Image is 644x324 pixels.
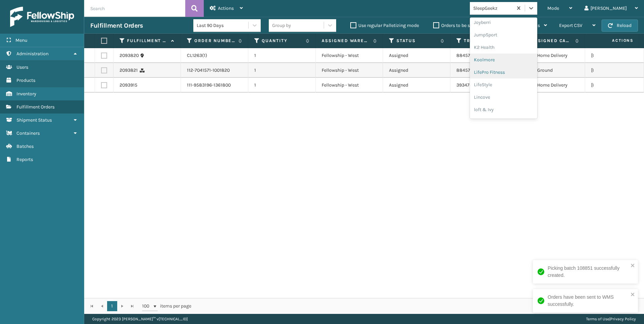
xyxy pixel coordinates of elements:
span: 100 [142,303,152,310]
span: Reports [17,157,33,162]
a: 2093915 [120,82,137,89]
label: Tracking Number [464,38,505,44]
a: 1 [107,301,117,311]
span: Administration [17,51,49,57]
a: 884577099612 [456,53,488,58]
div: loft & Ivy [470,103,537,116]
span: Menu [15,37,27,43]
td: Assigned [383,63,450,78]
td: 1 [248,48,316,63]
span: Users [17,64,28,70]
td: Assigned [383,48,450,63]
a: 393474163988 [456,82,488,88]
div: Group by [272,22,291,29]
div: Lincove [470,91,537,103]
div: SleepGeekz [473,5,513,12]
label: Use regular Palletizing mode [350,23,419,28]
span: Containers [17,130,40,136]
button: Reload [602,20,638,32]
a: 2093820 [120,52,139,59]
td: FedEx Ground [518,63,585,78]
p: Copyright 2023 [PERSON_NAME]™ v [TECHNICAL_ID] [92,314,188,324]
div: Koolmore [470,54,537,66]
td: Fellowship - West [316,78,383,93]
div: JumpSport [470,29,537,41]
span: Fulfillment Orders [17,104,55,110]
button: close [631,263,635,269]
div: Last 90 Days [197,22,249,29]
div: K2 Health [470,41,537,54]
td: Fellowship - West [316,48,383,63]
div: Joyberri [470,16,537,29]
td: 111-9583196-1361800 [181,78,248,93]
label: Assigned Carrier Service [531,38,572,44]
span: Export CSV [559,23,582,28]
span: Batches [17,143,34,149]
span: Actions [591,35,638,46]
td: Assigned [383,78,450,93]
label: Fulfillment Order Id [127,38,168,44]
td: 1 [248,63,316,78]
span: Products [17,77,35,83]
span: Shipment Status [17,117,52,123]
label: Order Number [194,38,235,44]
td: Fellowship - West [316,63,383,78]
label: Status [396,38,437,44]
td: FedEx Home Delivery [518,48,585,63]
h3: Fulfillment Orders [90,22,143,30]
span: items per page [142,301,191,311]
div: LifeStyle [470,78,537,91]
td: FedEx Home Delivery [518,78,585,93]
div: 1 - 3 of 3 items [201,303,637,310]
label: Orders to be shipped [DATE] [433,23,498,28]
span: Mode [547,5,559,11]
div: Orders have been sent to WMS successfully. [548,294,629,308]
span: Inventory [17,91,36,97]
div: Picking batch 108851 successfully created. [548,265,629,279]
button: close [631,292,635,298]
img: logo [10,7,74,27]
td: CL1263(1) [181,48,248,63]
a: 2093821 [120,67,138,74]
td: 1 [248,78,316,93]
span: Actions [218,5,234,11]
td: 112-7041571-1001820 [181,63,248,78]
a: 884577113583 [456,67,487,73]
div: LifePro Fitness [470,66,537,78]
label: Assigned Warehouse [322,38,370,44]
label: Quantity [262,38,302,44]
div: [PERSON_NAME] [470,116,537,128]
